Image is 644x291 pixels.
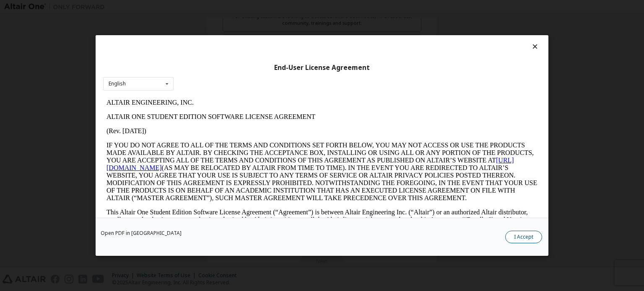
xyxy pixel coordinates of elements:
p: ALTAIR ONE STUDENT EDITION SOFTWARE LICENSE AGREEMENT [3,18,434,25]
div: English [109,81,126,86]
a: Open PDF in [GEOGRAPHIC_DATA] [101,231,182,236]
a: [URL][DOMAIN_NAME] [3,61,411,76]
p: (Rev. [DATE]) [3,32,434,39]
p: ALTAIR ENGINEERING, INC. [3,3,434,11]
p: IF YOU DO NOT AGREE TO ALL OF THE TERMS AND CONDITIONS SET FORTH BELOW, YOU MAY NOT ACCESS OR USE... [3,46,434,106]
p: This Altair One Student Edition Software License Agreement (“Agreement”) is between Altair Engine... [3,113,434,143]
div: End-User License Agreement [103,64,541,72]
button: I Accept [505,231,542,243]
